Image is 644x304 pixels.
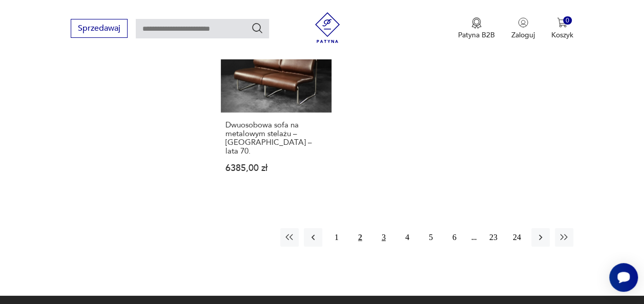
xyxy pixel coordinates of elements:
a: Sprzedawaj [71,26,128,33]
button: 5 [422,228,440,247]
button: Szukaj [251,22,263,34]
a: Ikona medaluPatyna B2B [458,17,495,40]
button: 4 [398,228,417,247]
p: Zaloguj [511,30,535,40]
h3: Dwuosobowa sofa na metalowym stelażu – [GEOGRAPHIC_DATA] – lata 70. [225,121,327,156]
p: Patyna B2B [458,30,495,40]
button: Sprzedawaj [71,19,128,38]
img: Ikona koszyka [557,17,567,28]
img: Ikonka użytkownika [518,17,528,28]
button: 1 [327,228,346,247]
img: Ikona medalu [471,17,482,29]
button: 24 [508,228,526,247]
p: Koszyk [551,30,573,40]
button: Zaloguj [511,17,535,40]
button: 2 [351,228,369,247]
div: 0 [563,16,572,25]
iframe: Smartsupp widget button [609,263,638,292]
button: 3 [375,228,393,247]
img: Patyna - sklep z meblami i dekoracjami vintage [312,12,343,43]
button: Patyna B2B [458,17,495,40]
button: 6 [445,228,464,247]
p: 6385,00 zł [225,164,327,172]
a: Dwuosobowa sofa na metalowym stelażu – Niemcy – lata 70.Dwuosobowa sofa na metalowym stelażu – [G... [221,2,331,192]
button: 23 [484,228,503,247]
button: 0Koszyk [551,17,573,40]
